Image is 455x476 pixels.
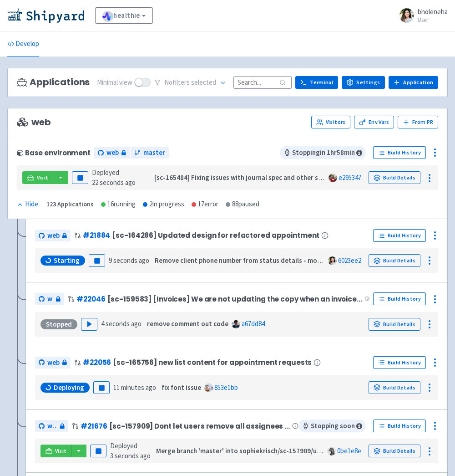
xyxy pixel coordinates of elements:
span: Visit [55,447,67,455]
span: web [47,230,60,241]
span: Deployed [92,168,136,187]
time: 3 seconds ago [110,451,151,460]
a: Settings [342,76,385,89]
span: master [143,148,165,158]
strong: [sc-165484] Fixing issues with journal spec and other specs (#22053) [154,173,360,182]
a: Terminal [295,76,338,89]
a: Build Details [369,445,420,457]
img: Shipyard logo [7,8,84,23]
time: 11 minutes ago [113,383,156,392]
span: Minimal view [97,77,132,88]
a: web [35,420,68,432]
span: Starting [54,256,80,265]
span: [sc-157909] Dont let users remove all assignees for a task [109,422,291,430]
span: bholeneha [418,7,448,16]
div: 2 in progress [143,199,184,210]
a: Visit [40,445,71,457]
a: #21676 [81,421,107,431]
a: web [94,147,130,159]
div: 16 running [101,199,136,210]
span: web [17,117,51,128]
span: Deploying [54,383,84,392]
a: web [35,357,71,369]
span: selected [191,78,216,87]
time: 9 seconds ago [109,256,149,265]
a: Application [389,76,438,89]
a: 0be1e8e [337,446,361,455]
div: 88 paused [226,199,259,210]
span: Stopping in 1 hr 58 min [280,146,366,159]
span: web [47,358,60,368]
a: Build History [373,292,426,305]
a: Build History [373,229,426,242]
h3: Applications [17,77,90,87]
a: Visit [22,171,53,184]
a: #22046 [76,294,105,304]
a: web [35,230,71,242]
span: Visit [37,174,49,181]
a: #21884 [83,230,110,240]
span: web [47,421,57,431]
a: a67dd84 [242,319,265,328]
a: Build History [373,146,426,159]
a: Build Details [369,254,420,267]
span: No filter s [164,77,216,88]
a: Build History [373,420,426,432]
a: Build Details [369,318,420,331]
a: healthie [95,7,153,24]
input: Search... [233,76,291,88]
button: Pause [89,254,105,267]
span: [sc-164286] Updated design for refactored appointment [112,231,319,239]
button: Pause [90,445,106,457]
time: 4 seconds ago [101,319,142,328]
a: master [131,147,169,159]
strong: fix font issue [162,383,201,392]
small: User [418,17,448,23]
span: [sc-159583] [Invoices] We are not updating the copy when an invoice is emailed to the client in c... [107,295,363,303]
div: 17 error [192,199,218,210]
button: Hide [17,199,39,210]
time: 22 seconds ago [92,178,136,187]
a: Env Vars [354,116,394,128]
div: Base environment [17,149,91,157]
button: Pause [72,171,88,184]
span: Deployed [110,441,151,461]
strong: Remove client phone number from status details - moved to the client info card on top [155,256,417,265]
a: #22056 [83,358,111,367]
span: [sc-165756] new list content for appointment requests [113,358,312,366]
button: Play [81,318,97,331]
a: Visitors [311,116,350,128]
button: Pause [93,381,110,394]
a: bholeneha User [394,8,448,23]
span: web [106,148,119,158]
a: 6023ee2 [338,256,361,265]
a: Build History [373,356,426,369]
div: Stopped [40,319,77,329]
a: Build Details [369,381,420,394]
span: web [47,294,53,304]
span: Stopping soon [298,420,366,432]
div: 123 Applications [46,199,94,210]
a: 853e1bb [214,383,238,392]
strong: remove comment out code [147,319,228,328]
a: Develop [7,31,39,57]
a: Build Details [369,171,420,184]
a: e295347 [339,173,361,182]
div: Hide [17,199,38,210]
button: From PR [398,116,438,128]
a: web [35,293,64,305]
